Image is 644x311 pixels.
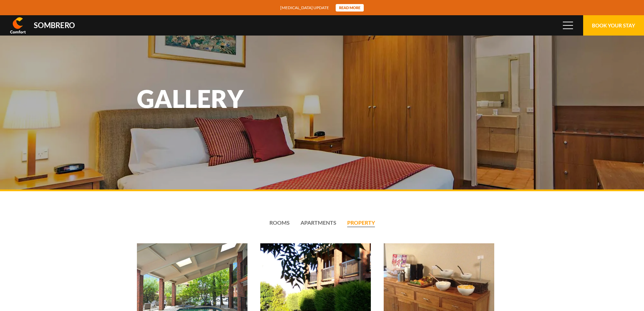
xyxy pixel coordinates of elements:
div: Sombrero [34,22,75,29]
h1: Gallery [137,86,323,111]
button: Book Your Stay [583,15,644,36]
li: Rooms [269,219,290,227]
li: Apartments [301,219,336,227]
span: [MEDICAL_DATA] update [280,4,329,11]
button: Menu [558,15,578,36]
img: Comfort Inn & Suites Sombrero [10,17,26,34]
li: Property [347,219,375,227]
span: Menu [563,22,573,29]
